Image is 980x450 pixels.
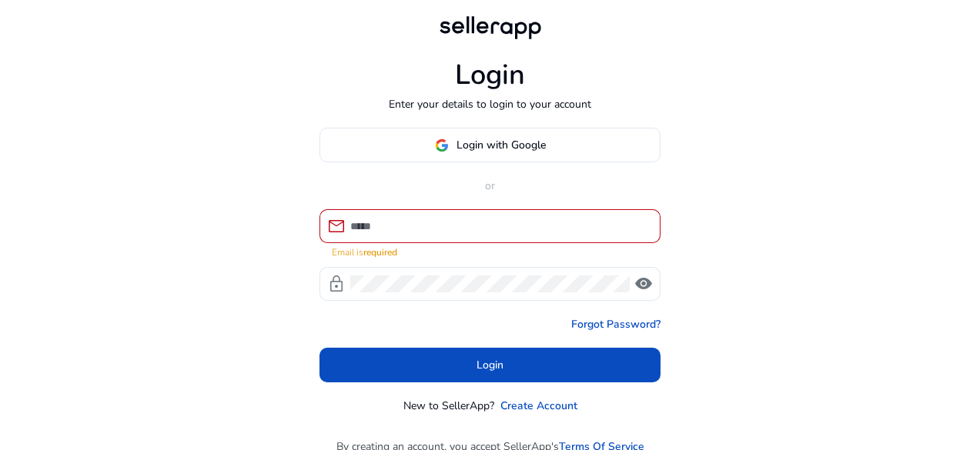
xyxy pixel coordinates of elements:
span: Login with Google [457,137,546,153]
p: or [319,178,661,194]
a: Create Account [500,398,577,414]
mat-error: Email is [332,243,648,259]
span: lock [327,275,346,293]
span: Login [477,357,503,373]
h1: Login [455,58,525,92]
strong: required [363,246,397,258]
button: Login [319,348,661,382]
span: mail [327,217,346,235]
p: Enter your details to login to your account [389,96,591,112]
button: Login with Google [319,128,661,162]
a: Forgot Password? [571,316,661,332]
p: New to SellerApp? [403,398,494,414]
img: google-logo.svg [435,138,449,152]
span: visibility [634,275,653,293]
